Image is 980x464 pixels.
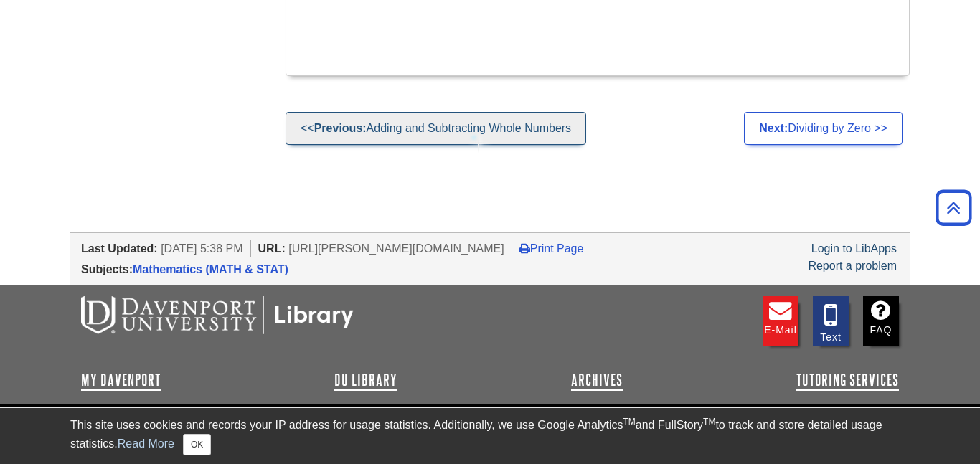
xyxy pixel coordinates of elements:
[519,242,530,254] i: Print Page
[314,122,367,134] strong: Previous:
[863,296,899,346] a: FAQ
[258,242,286,255] span: URL:
[133,263,288,275] a: Mathematics (MATH & STAT)
[183,434,211,455] button: Close
[334,371,397,389] a: DU Library
[118,437,174,450] a: Read More
[519,242,584,255] a: Print Page
[161,242,242,255] span: [DATE] 5:38 PM
[930,198,976,217] a: Back to Top
[81,263,133,275] span: Subjects:
[81,371,161,389] a: My Davenport
[81,242,158,255] span: Last Updated:
[744,112,903,145] a: Next:Dividing by Zero >>
[70,417,910,455] div: This site uses cookies and records your IP address for usage statistics. Additionally, we use Goo...
[286,112,586,145] a: <<Previous:Adding and Subtracting Whole Numbers
[703,417,715,427] sup: TM
[813,296,849,346] a: Text
[571,371,623,389] a: Archives
[81,296,354,333] img: DU Libraries
[759,122,788,134] strong: Next:
[623,417,635,427] sup: TM
[811,242,897,255] a: Login to LibApps
[808,260,897,272] a: Report a problem
[288,242,504,255] span: [URL][PERSON_NAME][DOMAIN_NAME]
[763,296,798,346] a: E-mail
[796,371,899,389] a: Tutoring Services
